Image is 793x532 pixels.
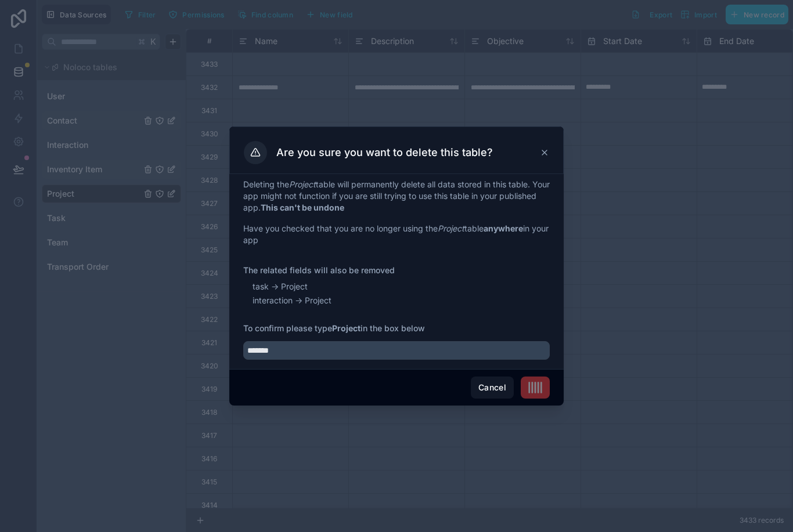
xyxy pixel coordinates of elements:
h3: Are you sure you want to delete this table? [276,146,493,160]
span: interaction [253,295,293,306]
span: -> [295,295,302,306]
strong: Project [332,323,361,333]
span: -> [271,281,279,292]
strong: anywhere [484,223,523,233]
span: task [253,281,269,292]
em: Project [438,223,464,233]
em: Project [289,179,316,189]
p: Have you checked that you are no longer using the table in your app [243,223,550,246]
span: Project [281,281,308,292]
span: Project [305,295,331,306]
span: To confirm please type in the box below [243,323,550,334]
p: Deleting the table will permanently delete all data stored in this table. Your app might not func... [243,179,550,213]
button: Cancel [471,377,514,399]
p: The related fields will also be removed [243,265,550,276]
strong: This can't be undone [261,202,344,212]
